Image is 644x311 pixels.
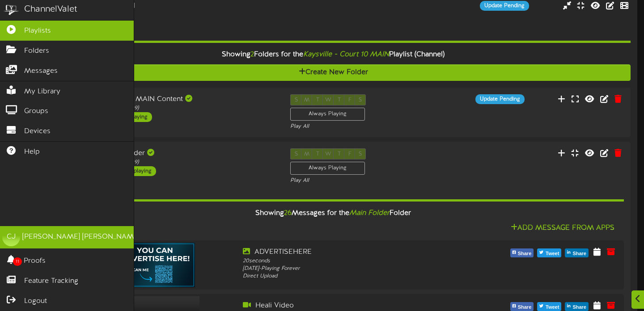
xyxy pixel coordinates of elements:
span: Tweet [544,249,561,259]
span: Share [516,249,534,259]
button: Share [565,302,589,311]
span: Folders [24,46,49,56]
span: Playlists [24,26,51,36]
div: Update Pending [475,94,525,104]
i: Kaysville - Court 10 MAIN [303,50,389,59]
div: [DATE] - Playing Forever [243,265,472,273]
button: Create New Folder [36,64,631,81]
div: Direct Upload [243,273,472,280]
div: ADVERTISEHERE [243,247,472,257]
div: Play All [290,177,426,185]
button: Share [510,248,534,257]
div: ChannelValet [24,3,77,16]
span: 11 [13,257,22,266]
div: Always Playing [290,162,365,175]
div: Always Playing [290,108,365,121]
span: 2 [250,50,254,59]
div: Kaysville MAIN Content [92,94,277,105]
span: Groups [24,106,48,117]
span: Devices [24,126,51,137]
span: Proofs [24,256,46,266]
span: Help [24,147,40,157]
img: 098d061c-d173-4fbe-8f55-c562da0532a0.png [115,243,195,287]
div: Showing Messages for the Folder [36,204,631,223]
div: Kaysville - Court 10 MAIN [36,1,276,11]
span: Messages [24,66,58,76]
div: Main Folder [92,148,277,159]
button: Tweet [537,248,561,257]
span: Logout [24,296,47,307]
div: [PERSON_NAME] [PERSON_NAME] [22,232,140,242]
button: Tweet [537,302,561,311]
div: # 11099 [36,19,276,26]
div: PICKLR MAIN ( 16:9 ) [36,11,276,19]
div: CJ [2,228,20,246]
div: PICKLR MAIN ( 16:9 ) [92,159,277,166]
div: Heali Video [243,301,472,311]
button: Add Message From Apps [508,223,617,234]
div: Update Pending [480,1,529,11]
span: My Library [24,87,60,97]
div: PICKLR MAIN ( 16:9 ) [92,105,277,112]
button: Share [510,302,534,311]
span: Feature Tracking [24,276,78,286]
i: Main Folder [349,209,390,217]
div: Showing Folders for the Playlist (Channel) [29,45,637,64]
button: Share [565,248,589,257]
span: 26 [284,209,292,217]
div: 20 seconds [243,257,472,265]
div: Play All [290,123,426,130]
span: Share [571,249,588,259]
